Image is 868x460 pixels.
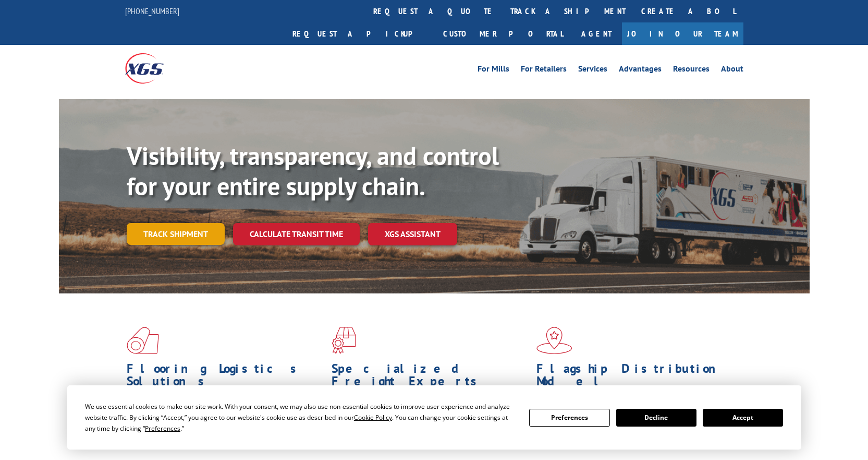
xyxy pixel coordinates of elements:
button: Preferences [529,409,609,427]
a: For Mills [478,65,509,76]
img: xgs-icon-flagship-distribution-model-red [536,327,572,354]
span: Preferences [145,424,180,433]
img: xgs-icon-total-supply-chain-intelligence-red [127,327,159,354]
a: Resources [673,65,710,76]
h1: Flagship Distribution Model [536,362,733,393]
button: Decline [616,409,696,427]
div: Cookie Consent Prompt [67,385,801,450]
b: Visibility, transparency, and control for your entire supply chain. [127,139,499,202]
a: Calculate transit time [233,223,360,245]
a: Join Our Team [622,22,743,45]
h1: Flooring Logistics Solutions [127,362,324,393]
span: Cookie Policy [354,413,392,422]
button: Accept [703,409,783,427]
a: [PHONE_NUMBER] [125,6,179,16]
h1: Specialized Freight Experts [332,362,529,393]
a: Agent [571,22,622,45]
a: For Retailers [521,65,567,76]
a: Request a pickup [285,22,435,45]
div: We use essential cookies to make our site work. With your consent, we may also use non-essential ... [85,401,517,434]
a: Customer Portal [435,22,571,45]
a: Advantages [619,65,662,76]
a: Learn More > [127,440,256,452]
img: xgs-icon-focused-on-flooring-red [332,327,356,354]
a: XGS ASSISTANT [368,223,457,245]
a: About [721,65,743,76]
a: Track shipment [127,223,225,245]
a: Learn More > [332,440,461,452]
a: Services [578,65,607,76]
